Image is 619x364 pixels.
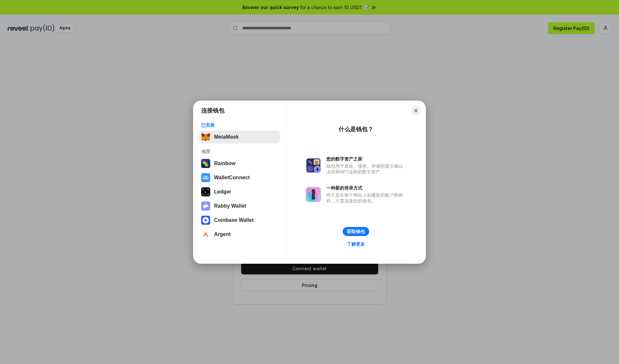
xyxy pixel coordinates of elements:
[201,230,210,239] img: svg+xml,%3Csvg%20width%3D%2228%22%20height%3D%2228%22%20viewBox%3D%220%200%2028%2028%22%20fill%3D...
[214,161,236,166] div: Rainbow
[201,159,210,168] img: svg+xml,%3Csvg%20width%3D%22120%22%20height%3D%22120%22%20viewBox%3D%220%200%20120%20120%22%20fil...
[326,192,406,204] div: 而不是在每个网站上创建新的账户和密码，只需连接您的钱包。
[326,156,406,162] div: 您的数字资产之家
[199,214,280,227] button: Coinbase Wallet
[201,133,210,142] img: svg+xml,%3Csvg%20fill%3D%22none%22%20height%3D%2233%22%20viewBox%3D%220%200%2035%2033%22%20width%...
[343,227,369,236] button: 获取钱包
[306,158,321,173] img: svg+xml,%3Csvg%20xmlns%3D%22http%3A%2F%2Fwww.w3.org%2F2000%2Fsvg%22%20fill%3D%22none%22%20viewBox...
[199,228,280,241] button: Argent
[214,231,231,237] div: Argent
[411,106,420,115] button: Close
[201,216,210,225] img: svg+xml,%3Csvg%20width%3D%2228%22%20height%3D%2228%22%20viewBox%3D%220%200%2028%2028%22%20fill%3D...
[326,185,406,191] div: 一种新的登录方式
[326,163,406,175] div: 钱包用于发送、接收、存储和显示像以太坊和NFT这样的数字资产。
[306,187,321,202] img: svg+xml,%3Csvg%20xmlns%3D%22http%3A%2F%2Fwww.w3.org%2F2000%2Fsvg%22%20fill%3D%22none%22%20viewBox...
[214,203,246,209] div: Rabby Wallet
[347,229,365,234] div: 获取钱包
[199,171,280,184] button: WalletConnect
[199,185,280,198] button: Ledger
[201,173,210,182] img: svg+xml,%3Csvg%20width%3D%2228%22%20height%3D%2228%22%20viewBox%3D%220%200%2028%2028%22%20fill%3D...
[199,131,280,143] button: MetaMask
[347,241,365,247] div: 了解更多
[201,202,210,211] img: svg+xml,%3Csvg%20xmlns%3D%22http%3A%2F%2Fwww.w3.org%2F2000%2Fsvg%22%20fill%3D%22none%22%20viewBox...
[214,217,254,223] div: Coinbase Wallet
[201,107,224,114] h1: 连接钱包
[214,175,250,181] div: WalletConnect
[201,187,210,196] img: svg+xml,%3Csvg%20xmlns%3D%22http%3A%2F%2Fwww.w3.org%2F2000%2Fsvg%22%20width%3D%2228%22%20height%3...
[343,240,369,248] a: 了解更多
[201,149,278,154] div: 推荐
[339,125,373,133] div: 什么是钱包？
[201,122,278,128] div: 已安装
[199,200,280,212] button: Rabby Wallet
[199,157,280,170] button: Rainbow
[214,134,239,140] div: MetaMask
[214,189,231,195] div: Ledger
